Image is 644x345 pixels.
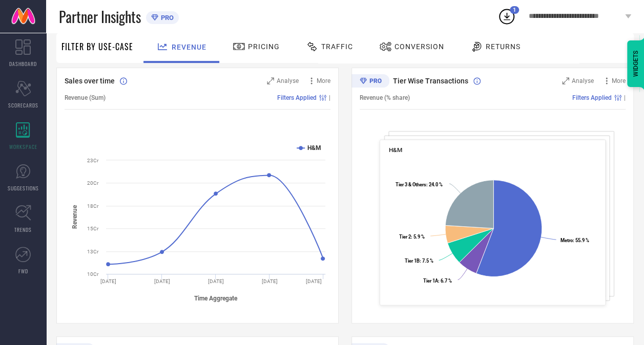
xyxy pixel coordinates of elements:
[8,101,38,109] span: SCORECARDS
[393,77,468,85] span: Tier Wise Transactions
[87,203,99,209] text: 18Cr
[396,182,426,187] tspan: Tier 3 & Others
[248,42,280,51] span: Pricing
[396,182,443,187] text: : 24.0 %
[277,77,299,84] span: Analyse
[9,60,37,68] span: DASHBOARD
[9,143,37,150] span: WORKSPACE
[194,295,238,302] tspan: Time Aggregate
[87,271,99,277] text: 10Cr
[100,278,116,284] text: [DATE]
[277,94,317,101] span: Filters Applied
[497,7,516,26] div: Open download list
[562,77,569,84] svg: Zoom
[624,94,626,101] span: |
[423,277,452,283] text: : 6.7 %
[172,43,206,51] span: Revenue
[486,42,521,51] span: Returns
[208,278,224,284] text: [DATE]
[351,74,389,90] div: Premium
[59,6,141,27] span: Partner Insights
[317,77,330,84] span: More
[261,278,277,284] text: [DATE]
[87,226,99,231] text: 15Cr
[87,249,99,254] text: 13Cr
[18,267,28,275] span: FWD
[389,146,402,154] span: H&M
[560,238,589,243] text: : 55.9 %
[14,226,32,233] span: TRENDS
[360,94,410,101] span: Revenue (% share)
[399,234,425,240] text: : 5.9 %
[267,77,274,84] svg: Zoom
[154,278,170,284] text: [DATE]
[513,7,516,13] span: 1
[394,42,444,51] span: Conversion
[65,94,106,101] span: Revenue (Sum)
[404,258,433,264] text: : 7.5 %
[423,277,439,283] tspan: Tier 1A
[87,158,99,163] text: 23Cr
[612,77,626,84] span: More
[65,77,115,85] span: Sales over time
[399,234,411,240] tspan: Tier 2
[572,94,612,101] span: Filters Applied
[158,14,174,21] span: PRO
[404,258,419,264] tspan: Tier 1B
[329,94,330,101] span: |
[560,238,573,243] tspan: Metro
[307,144,321,152] text: H&M
[321,42,353,51] span: Traffic
[61,40,133,53] span: Filter By Use-Case
[87,180,99,186] text: 20Cr
[572,77,594,84] span: Analyse
[8,184,39,192] span: SUGGESTIONS
[71,205,78,229] tspan: Revenue
[306,278,322,284] text: [DATE]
